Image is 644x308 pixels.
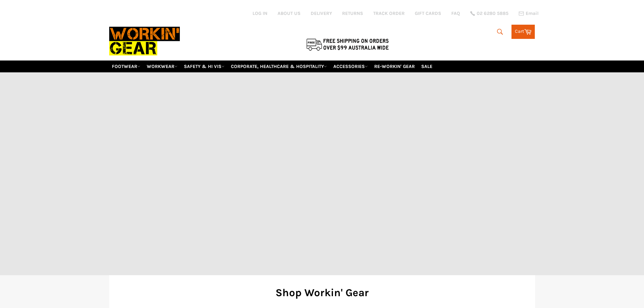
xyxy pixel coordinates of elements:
[109,22,180,60] img: Workin Gear leaders in Workwear, Safety Boots, PPE, Uniforms. Australia's No.1 in Workwear
[372,61,418,72] a: RE-WORKIN' GEAR
[415,10,441,17] a: GIFT CARDS
[419,61,435,72] a: SALE
[119,285,525,300] h2: Shop Workin' Gear
[451,10,460,17] a: FAQ
[373,10,405,17] a: TRACK ORDER
[331,61,371,72] a: ACCESSORIES
[477,11,508,16] span: 02 6280 5885
[181,61,227,72] a: SAFETY & HI VIS
[470,11,508,16] a: 02 6280 5885
[519,11,539,16] a: Email
[109,61,143,72] a: FOOTWEAR
[342,10,363,17] a: RETURNS
[228,61,330,72] a: CORPORATE, HEALTHCARE & HOSPITALITY
[305,37,390,51] img: Flat $9.95 shipping Australia wide
[253,10,267,16] a: Log in
[144,61,180,72] a: WORKWEAR
[511,25,535,39] a: Cart
[311,10,332,17] a: DELIVERY
[278,10,301,17] a: ABOUT US
[526,11,539,16] span: Email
